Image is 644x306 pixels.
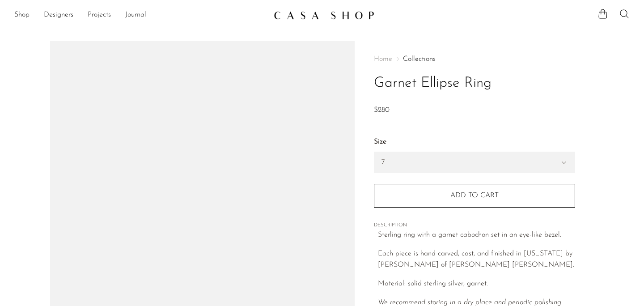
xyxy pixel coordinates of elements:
[14,9,30,21] a: Shop
[403,55,436,63] a: Collections
[125,9,146,21] a: Journal
[374,184,575,207] button: Add to cart
[374,221,575,229] span: DESCRIPTION
[14,8,267,23] ul: NEW HEADER MENU
[374,136,575,148] label: Size
[378,248,575,271] p: Each piece is hand carved, cast, and finished in [US_STATE] by [PERSON_NAME] of [PERSON_NAME] [PE...
[378,229,575,241] p: Sterling ring with a garnet cabochon set in an eye-like bezel.
[88,9,111,21] a: Projects
[374,72,575,95] h1: Garnet Ellipse Ring
[374,55,575,63] nav: Breadcrumbs
[44,9,73,21] a: Designers
[378,278,575,290] p: Material: solid sterling silver, garnet.
[374,106,390,114] span: $280
[374,55,392,63] span: Home
[450,192,499,199] span: Add to cart
[14,8,267,23] nav: Desktop navigation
